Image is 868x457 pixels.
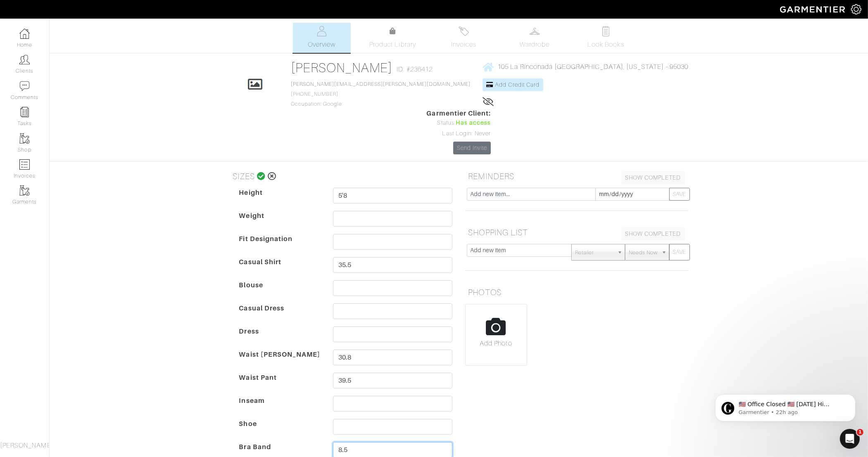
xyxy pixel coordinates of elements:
[601,26,611,36] img: todo-9ac3debb85659649dc8f770b8b6100bb5dab4b48dedcbae339e5042a72dfd3cc.svg
[453,142,491,154] a: Send Invite
[451,40,476,50] span: Invoices
[233,327,327,350] dt: Dress
[669,188,690,201] button: SAVE
[587,40,624,50] span: Look Books
[495,81,540,88] span: Add Credit Card
[465,224,688,241] h5: SHOPPING LIST
[291,60,393,75] a: [PERSON_NAME]
[465,168,688,185] h5: REMINDERS
[427,129,491,138] div: Last Login: Never
[230,168,453,185] h5: SIZES
[233,350,327,373] dt: Waist [PERSON_NAME]
[397,64,433,74] span: ID: #236412
[851,4,861,14] img: gear-icon-white-bd11855cb880d31180b6d7d6211b90ccbf57a29d726f0c71d8c61bd08dd39cc2.png
[840,429,860,449] iframe: Intercom live chat
[308,40,335,50] span: Overview
[467,188,596,201] input: Add new item...
[369,40,416,50] span: Product Library
[233,211,327,234] dt: Weight
[629,244,658,261] span: Needs Now
[316,26,327,36] img: basicinfo-40fd8af6dae0f16599ec9e87c0ef1c0a1fdea2edbe929e3d69a839185d80c458.svg
[577,23,635,53] a: Look Books
[233,188,327,211] dt: Height
[233,396,327,419] dt: Inseam
[456,118,491,128] span: Has access
[703,377,868,435] iframe: Intercom notifications message
[669,244,690,260] button: SAVE
[233,303,327,327] dt: Casual Dress
[233,373,327,396] dt: Waist Pant
[233,280,327,303] dt: Blouse
[776,2,851,17] img: garmentier-logo-header-white-b43fb05a5012e4ada735d5af1a66efaba907eab6374d6393d1fbf88cb4ef424d.png
[427,109,491,118] span: Garmentier Client:
[19,81,30,91] img: comment-icon-a0a6a9ef722e966f86d9cbdc48e553b5cf19dbc54f86b18d962a5391bc8f6eb6.png
[465,284,688,301] h5: PHOTOS
[291,81,471,87] a: [PERSON_NAME][EMAIL_ADDRESS][PERSON_NAME][DOMAIN_NAME]
[233,257,327,280] dt: Casual Shirt
[233,234,327,257] dt: Fit Designation
[506,23,564,53] a: Wardrobe
[19,28,30,39] img: dashboard-icon-dbcd8f5a0b271acd01030246c82b418ddd0df26cd7fceb0bd07c9910d44c42f6.png
[575,244,614,261] span: Retailer
[530,26,540,36] img: wardrobe-487a4870c1b7c33e795ec22d11cfc2ed9d08956e64fb3008fe2437562e282088.svg
[233,419,327,442] dt: Shoe
[621,227,685,240] a: SHOW COMPLETED
[857,429,863,436] span: 1
[293,23,351,53] a: Overview
[364,26,422,50] a: Product Library
[427,118,491,128] div: Status:
[621,171,685,184] a: SHOW COMPLETED
[291,81,471,107] span: [PHONE_NUMBER] Occupation: Google
[497,63,688,71] span: 105 La Rinconada [GEOGRAPHIC_DATA], [US_STATE] - 95030
[435,23,493,53] a: Invoices
[19,54,30,65] img: clients-icon-6bae9207a08558b7cb47a8932f037763ab4055f8c8b6bfacd5dc20c3e0201464.png
[520,40,549,50] span: Wardrobe
[19,133,30,144] img: garments-icon-b7da505a4dc4fd61783c78ac3ca0ef83fa9d6f193b1c9dc38574b1d14d53ca28.png
[459,26,469,36] img: orders-27d20c2124de7fd6de4e0e44c1d41de31381a507db9b33961299e4e07d508b8c.svg
[467,244,572,257] input: Add new item
[483,62,688,72] a: 105 La Rinconada [GEOGRAPHIC_DATA], [US_STATE] - 95030
[19,185,30,196] img: garments-icon-b7da505a4dc4fd61783c78ac3ca0ef83fa9d6f193b1c9dc38574b1d14d53ca28.png
[19,159,30,170] img: orders-icon-0abe47150d42831381b5fb84f609e132dff9fe21cb692f30cb5eec754e2cba89.png
[19,107,30,117] img: reminder-icon-8004d30b9f0a5d33ae49ab947aed9ed385cf756f9e5892f1edd6e32f2345188e.png
[483,78,543,91] a: Add Credit Card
